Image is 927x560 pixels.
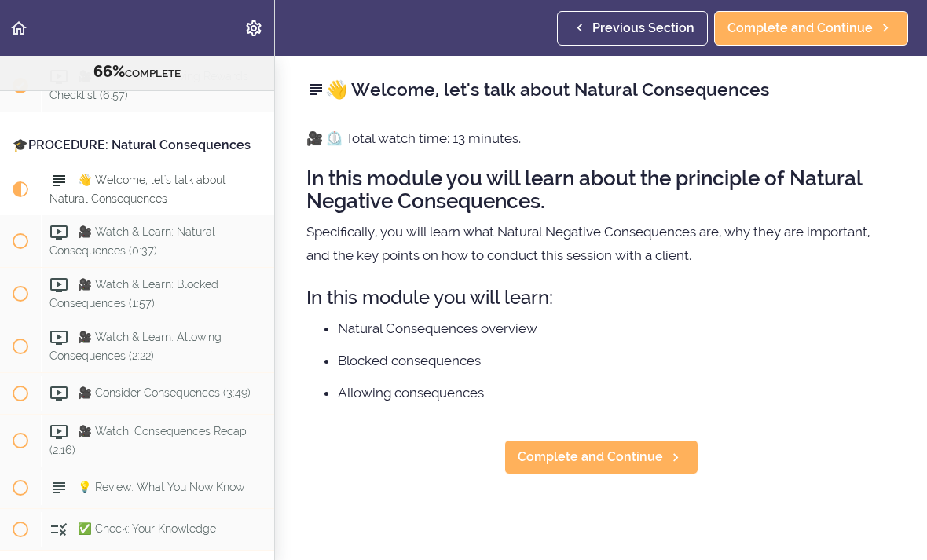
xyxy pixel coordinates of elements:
[78,386,251,399] span: 🎥 Consider Consequences (3:49)
[338,350,896,371] li: Blocked consequences
[78,522,216,535] span: ✅ Check: Your Knowledge
[306,167,896,212] h2: In this module you will learn about the principle of Natural Negative Consequences.
[504,440,698,474] a: Complete and Continue
[714,11,908,46] a: Complete and Continue
[306,220,896,267] p: Specifically, you will learn what Natural Negative Consequences are, why they are important, and ...
[78,481,244,493] span: 💡 Review: What You Now Know
[49,278,218,309] span: 🎥 Watch & Learn: Blocked Consequences (1:57)
[49,225,215,256] span: 🎥 Watch & Learn: Natural Consequences (0:37)
[338,382,896,403] li: Allowing consequences
[306,76,896,103] h2: 👋 Welcome, let's talk about Natural Consequences
[49,425,247,456] span: 🎥 Watch: Consequences Recap (2:16)
[20,62,255,82] div: COMPLETE
[338,318,896,339] li: Natural Consequences overview
[49,174,226,205] span: 👋 Welcome, let's talk about Natural Consequences
[49,71,248,101] span: 🎥 Watch: Withdrawing Rewards Checklist (6:57)
[306,284,896,310] h3: In this module you will learn:
[9,19,28,38] svg: Back to course curriculum
[557,11,708,46] a: Previous Section
[518,448,663,467] span: Complete and Continue
[592,19,694,38] span: Previous Section
[306,126,896,150] p: 🎥 ⏲️ Total watch time: 13 minutes.
[93,62,125,81] span: 66%
[244,19,263,38] svg: Settings Menu
[727,19,873,38] span: Complete and Continue
[49,331,222,361] span: 🎥 Watch & Learn: Allowing Consequences (2:22)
